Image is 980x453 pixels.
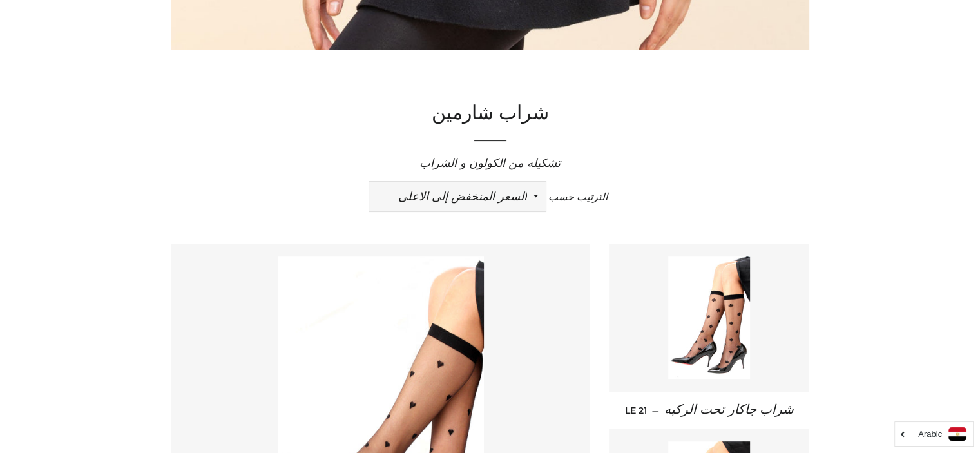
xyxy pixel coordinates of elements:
p: تشكيله من الكولون و الشراب [171,154,809,172]
i: Arabic [918,430,942,438]
span: — [651,405,658,416]
span: LE 21 [624,405,646,416]
h1: شراب شارمين [171,101,809,128]
a: Arabic [901,427,966,441]
a: شراب جاكار تحت الركبه — LE 21 [609,392,809,429]
span: شراب جاكار تحت الركبه [664,403,793,417]
span: الترتيب حسب [548,191,608,203]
